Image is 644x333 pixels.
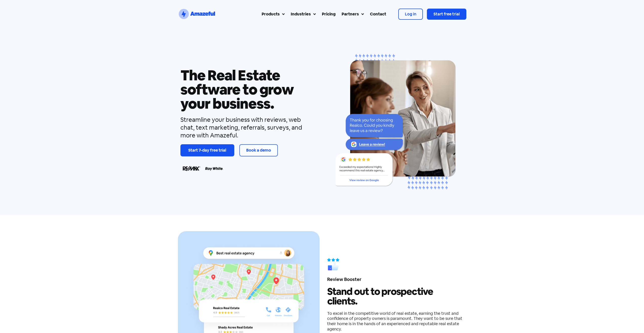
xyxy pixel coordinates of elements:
[259,8,288,20] a: Products
[288,8,319,20] a: Industries
[327,311,464,332] h4: To excel in the competitive world of real estate, earning the trust and confidence of property ow...
[262,11,280,17] div: Products
[180,68,315,111] h1: The Real Estate software to grow your business.
[433,11,460,17] span: Start free trial
[367,8,389,20] a: Contact
[327,277,464,282] h4: Review Booster
[246,148,271,153] span: Book a demo
[319,8,339,20] a: Pricing
[398,9,423,20] a: Log in
[239,144,278,156] a: Book a demo
[339,8,367,20] a: Partners
[291,11,311,17] div: Industries
[180,144,234,156] a: Start 7-day free trial
[427,9,466,20] a: Start free trial
[322,11,336,17] div: Pricing
[405,11,416,17] span: Log in
[188,148,226,153] span: Start 7-day free trial
[370,11,386,17] div: Contact
[327,287,464,306] h2: Stand out to prospective clients.
[180,116,315,139] div: Streamline your business with reviews, web chat, text marketing, referrals, surveys, and more wit...
[178,8,216,20] a: SVG link
[342,11,359,17] div: Partners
